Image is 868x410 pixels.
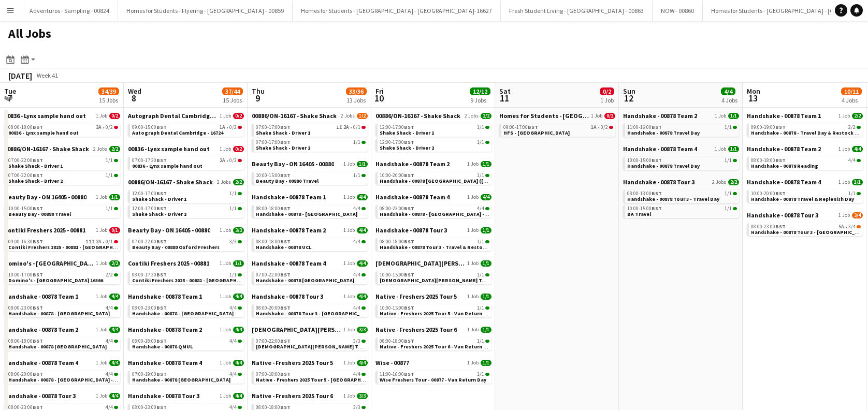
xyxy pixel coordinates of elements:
div: • [751,224,861,229]
span: 1/1 [106,173,113,178]
span: 00886/ON-16167 - Shake Shack [4,145,89,153]
a: 08:00-13:00BST1/1Handshake - 00878 Tour 3 - Travel Day [627,190,737,202]
span: 07:00-22:00 [8,173,43,178]
span: 1/1 [229,206,237,211]
span: Domino's - Banbury Heath 16366 [4,259,94,267]
span: HFS - Bristol [503,129,570,136]
span: Handshake - 00878 - Manchester Metropolitan University [256,211,357,217]
span: 1/1 [477,239,484,244]
span: 4/4 [357,227,368,233]
span: 1 Job [96,194,107,200]
span: 1/1 [477,125,484,130]
span: 0/2 [229,125,237,130]
span: 0/2 [233,146,244,152]
span: 0/2 [229,158,237,163]
span: BST [156,157,167,164]
span: 1 Job [838,146,850,152]
a: 00886/ON-16167 - Shake Shack2 Jobs2/2 [375,112,491,120]
span: 4/4 [477,206,484,211]
a: 10:00-15:00BST1/1BA Travel [627,205,737,217]
span: Shake Shack - Driver 1 [8,163,63,169]
span: 00836 - Lynx sample hand out [8,129,79,136]
a: 10:00-20:00BST1/1Handshake - 00878 Travel & Replenish Day [751,190,861,202]
span: 3/3 [229,239,237,244]
a: 12:00-17:00BST1/1Shake Shack - Driver 1 [380,124,489,136]
span: 08:00-18:00 [8,125,43,130]
a: Contiki Freshers 2025 - 008811 Job1/1 [128,259,244,267]
a: Handshake - 00878 Team 41 Job4/4 [252,259,368,267]
a: Handshake - 00878 Team 21 Job4/4 [747,145,863,153]
span: 2 Jobs [465,113,479,119]
span: Handshake - 00878 Travel & Replenish Day [751,196,854,202]
span: Autograph Dental Cambridge - 16724 [128,112,218,120]
span: 1 Job [838,179,850,185]
span: 1 Job [467,227,479,233]
a: 12:00-17:00BST1/1Shake Shack - Driver 1 [132,190,242,202]
span: 07:00-22:00 [132,239,167,244]
span: BST [33,157,43,164]
span: 1/1 [725,206,732,211]
span: 1/1 [725,125,732,130]
span: 1 Job [715,146,726,152]
div: • [8,125,118,130]
span: Handshake - 00878 Tour 3 - Travel & Restock Day [380,244,499,251]
a: 08:00-18:00BST3A•0/200836 - Lynx sample hand out [8,124,118,136]
div: • [256,125,366,130]
a: Handshake - 00878 Team 41 Job4/4 [375,193,491,201]
span: 0/2 [233,113,244,119]
span: Handshake - 00878 UCL [256,244,311,251]
div: Handshake - 00878 Team 41 Job4/407:00-22:00BST4/4Handshake - 00878 [GEOGRAPHIC_DATA] [252,259,368,292]
span: 4/4 [353,239,360,244]
span: 1/1 [353,173,360,178]
span: Handshake - 00878 Reading [751,163,818,169]
span: Shake Shack - Driver 1 [132,196,186,202]
div: Handshake - 00878 Team 21 Job1/111:00-16:00BST1/1Handshake - 00878 Travel Day [623,112,739,145]
span: 1/1 [481,161,491,167]
a: [DEMOGRAPHIC_DATA][PERSON_NAME] 2025 Tour 1 - 008481 Job1/1 [375,259,491,267]
span: BST [652,190,662,197]
span: Handshake - 00878 Tour 3 [747,211,818,219]
div: Handshake - 00878 Team 41 Job1/110:00-15:00BST1/1Handshake - 00878 Travel Day [623,145,739,178]
span: 10:00-15:00 [8,206,43,211]
span: 09:00-16:30 [8,239,43,244]
span: Shake Shack - Driver 2 [380,144,434,151]
div: • [8,239,118,244]
div: 00886/ON-16167 - Shake Shack2 Jobs1/207:00-17:00BST1I2A•0/1Shake Shack - Driver 107:00-17:00BST1/... [252,112,368,160]
span: 12:00-17:00 [380,125,414,130]
div: Autograph Dental Cambridge - 167241 Job0/209:00-15:00BST1A•0/2Autograph Dental Cambridge - 16724 [128,112,244,145]
a: 08:00-18:00BST4/4Handshake - 00878 Reading [751,157,861,169]
span: Handshake - 00878 Tour 3 - Travel Day [627,196,719,202]
span: 00836 - Lynx sample hand out [4,112,86,120]
span: BST [33,124,43,130]
span: Shake Shack - Driver 2 [8,178,63,184]
div: Handshake - 00878 Tour 31 Job1/108:00-18:00BST1/1Handshake - 00878 Tour 3 - Travel & Restock Day [375,226,491,259]
a: Beauty Bay - ON 16405 - 008801 Job1/1 [252,160,368,168]
a: Handshake - 00878 Team 11 Job2/2 [747,112,863,120]
span: 10:00-20:00 [380,173,414,178]
span: Handshake - 00878 Team 2 [375,160,450,168]
span: BST [652,157,662,164]
span: 1/2 [357,113,368,119]
a: 12:00-17:00BST1/1Shake Shack - Driver 2 [132,205,242,217]
button: Homes for Students - [GEOGRAPHIC_DATA] - [GEOGRAPHIC_DATA]-16627 [293,1,501,21]
span: 2 Jobs [341,113,355,119]
a: 07:00-22:00BST1/1Shake Shack - Driver 2 [8,172,118,184]
span: 2 Jobs [93,146,107,152]
span: 11:00-16:00 [627,125,662,130]
span: BST [280,238,291,245]
div: Homes for Students - [GEOGRAPHIC_DATA]1 Job0/209:00-17:00BST1A•0/2HFS - [GEOGRAPHIC_DATA] [499,112,615,139]
span: 3A [96,125,102,130]
a: Handshake - 00878 Team 11 Job4/4 [252,193,368,201]
button: NOW - 00860 [653,1,703,21]
span: BST [652,205,662,212]
a: 09:00-19:00BST2/2Handshake - 00878 - Travel Day & Restock Day [751,124,861,136]
a: 00886/ON-16167 - Shake Shack2 Jobs2/2 [4,145,120,153]
span: 1 Job [220,113,231,119]
span: Lady Garden 2025 Tour 1 - 00848 [375,259,465,267]
span: Handshake - 00878 Team 1 [747,112,821,120]
span: BST [156,238,167,245]
a: Handshake - 00878 Team 41 Job1/1 [747,178,863,186]
span: 1 Job [96,227,107,233]
span: 2A [220,158,225,163]
span: 1 Job [467,194,479,200]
